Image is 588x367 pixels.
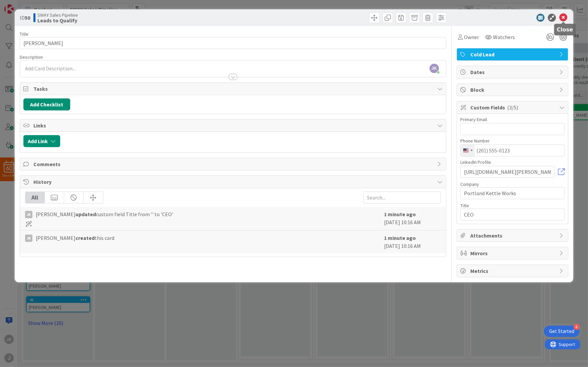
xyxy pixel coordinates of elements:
b: updated [76,211,96,218]
span: SWAY Sales Pipeline [37,12,78,18]
div: Primary Email [460,117,565,122]
label: Title [460,203,469,209]
div: LinkedIn Profile [460,160,565,164]
div: [DATE] 10:16 AM [384,234,441,250]
button: Add Checklist [23,98,70,110]
label: Title [20,31,28,37]
input: (201) 555-0123 [460,144,565,156]
div: Open Get Started checklist, remaining modules: 4 [544,326,580,337]
span: Cold Lead [470,50,556,58]
span: JK [430,64,439,73]
span: Block [470,86,556,94]
div: [DATE] 10:16 AM [384,210,441,227]
b: 50 [25,14,30,21]
span: Owner [464,33,479,41]
div: All [25,192,45,203]
span: Support [14,1,30,9]
span: Tasks [33,85,434,93]
span: ( 3/5 ) [507,104,518,111]
div: Phone Number [460,138,565,143]
span: Attachments [470,232,556,240]
span: Comments [33,160,434,168]
input: Search... [363,192,441,204]
input: type card name here... [20,37,446,49]
div: Get Started [549,328,574,335]
button: Selected country [461,145,475,156]
b: created [76,235,95,241]
h5: Close [557,26,573,33]
b: Leads to Qualify [37,18,78,23]
span: Custom Fields [470,103,556,111]
span: Description [20,54,43,60]
span: [PERSON_NAME] custom field Title from '' to 'CEO' [36,210,173,218]
label: Company [460,181,479,187]
span: Dates [470,68,556,76]
div: 4 [574,324,580,330]
span: Links [33,121,434,129]
span: Metrics [470,267,556,275]
span: [PERSON_NAME] this card [36,234,114,242]
button: Add Link [23,135,60,147]
span: History [33,178,434,186]
b: 1 minute ago [384,235,416,241]
div: JK [25,235,32,242]
div: JK [25,211,32,218]
span: Watchers [493,33,515,41]
span: Mirrors [470,249,556,257]
span: ID [20,14,30,22]
b: 1 minute ago [384,211,416,218]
